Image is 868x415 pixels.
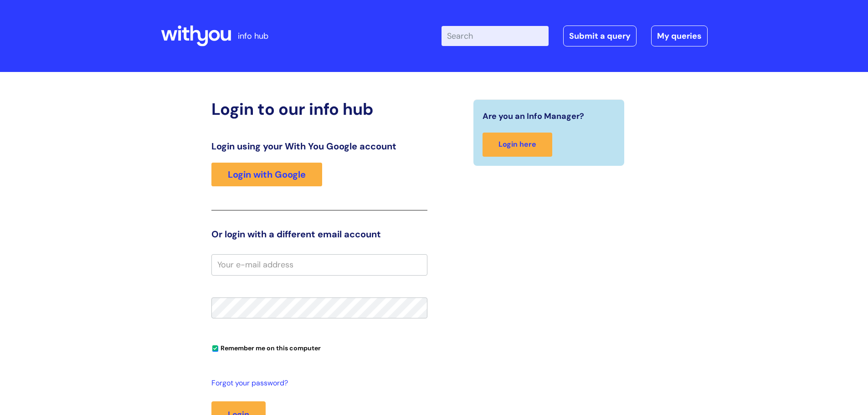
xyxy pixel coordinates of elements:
p: info hub [238,29,268,43]
label: Remember me on this computer [211,342,321,352]
h3: Login using your With You Google account [211,141,427,152]
input: Search [442,26,549,46]
a: My queries [651,26,708,46]
input: Remember me on this computer [212,346,218,352]
h3: Or login with a different email account [211,229,427,240]
a: Submit a query [563,26,637,46]
div: You can uncheck this option if you're logging in from a shared device [211,340,427,355]
input: Your e-mail address [211,254,427,275]
a: Login here [483,133,552,157]
span: Are you an Info Manager? [483,109,584,123]
a: Login with Google [211,163,322,186]
h2: Login to our info hub [211,99,427,119]
a: Forgot your password? [211,377,423,390]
